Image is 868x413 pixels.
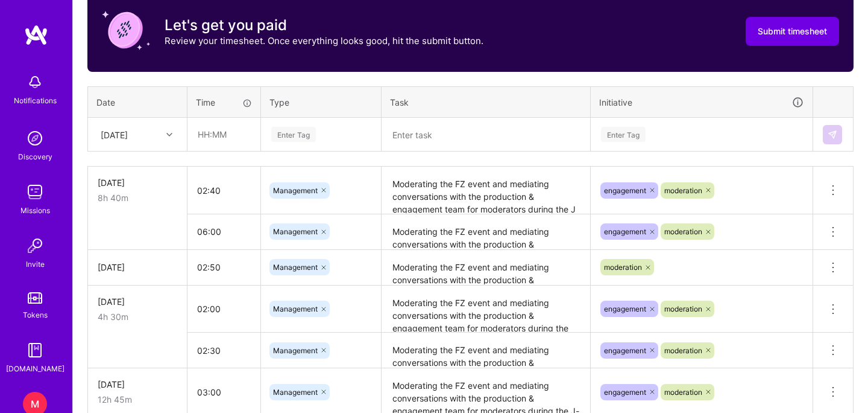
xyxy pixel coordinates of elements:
[599,95,804,109] div: Initiative
[664,227,702,236] span: moderation
[187,335,260,367] input: HH:MM
[664,388,702,397] span: moderation
[273,346,318,355] span: Management
[188,118,260,150] input: HH:MM
[102,6,150,54] img: coin
[273,227,318,236] span: Management
[604,186,646,195] span: engagement
[187,376,260,408] input: HH:MM
[23,126,47,150] img: discovery
[604,304,646,313] span: engagement
[604,263,642,272] span: moderation
[98,295,177,308] div: [DATE]
[23,234,47,258] img: Invite
[166,132,172,138] i: icon Chevron
[383,251,589,284] textarea: Moderating the FZ event and mediating conversations with the production & engagement team for mod...
[383,168,589,213] textarea: Moderating the FZ event and mediating conversations with the production & engagement team for mod...
[26,258,45,271] div: Invite
[196,96,252,109] div: Time
[14,94,57,107] div: Notifications
[165,16,483,34] h3: Let's get you paid
[187,251,260,283] input: HH:MM
[604,346,646,355] span: engagement
[664,304,702,313] span: moderation
[101,128,128,141] div: [DATE]
[88,86,187,118] th: Date
[273,263,318,272] span: Management
[601,125,646,144] div: Enter Tag
[6,362,64,375] div: [DOMAIN_NAME]
[23,70,47,94] img: bell
[383,334,589,367] textarea: Moderating the FZ event and mediating conversations with the production & engagement team for mod...
[828,130,837,139] img: Submit
[664,186,702,195] span: moderation
[664,346,702,355] span: moderation
[187,216,260,248] input: HH:MM
[187,293,260,325] input: HH:MM
[98,393,177,406] div: 12h 45m
[98,378,177,391] div: [DATE]
[98,261,177,274] div: [DATE]
[98,191,177,204] div: 8h 40m
[604,227,646,236] span: engagement
[383,216,589,249] textarea: Moderating the FZ event and mediating conversations with the production & engagement team for mod...
[23,180,47,204] img: teamwork
[165,34,483,47] p: Review your timesheet. Once everything looks good, hit the submit button.
[382,86,591,118] th: Task
[271,125,316,144] div: Enter Tag
[604,388,646,397] span: engagement
[24,24,48,46] img: logo
[758,25,827,37] span: Submit timesheet
[273,186,318,195] span: Management
[98,176,177,189] div: [DATE]
[23,309,48,321] div: Tokens
[187,174,260,206] input: HH:MM
[273,304,318,313] span: Management
[18,150,52,163] div: Discovery
[273,388,318,397] span: Management
[746,17,839,46] button: Submit timesheet
[261,86,382,118] th: Type
[28,292,42,304] img: tokens
[383,287,589,332] textarea: Moderating the FZ event and mediating conversations with the production & engagement team for mod...
[23,338,47,362] img: guide book
[20,204,50,217] div: Missions
[98,310,177,323] div: 4h 30m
